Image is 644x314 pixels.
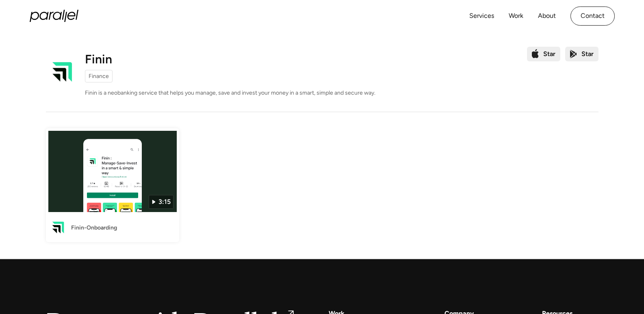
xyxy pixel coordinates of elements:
a: home [30,10,78,22]
a: Services [469,10,494,22]
a: Work [509,10,523,22]
img: Finin-Onboarding [48,218,68,237]
a: Finin-Onboarding3:15Finin-OnboardingFinin-Onboarding [46,128,179,242]
div: 3:15 [158,197,171,207]
div: Star [581,49,594,59]
h1: Finin [85,53,112,65]
p: Finin is a neobanking service that helps you manage, save and invest your money in a smart, simpl... [85,89,375,97]
a: Contact [570,6,615,26]
div: Finin-Onboarding [71,223,117,232]
a: Finance [85,70,113,82]
div: Finance [89,72,109,80]
img: Finin-Onboarding [48,131,177,212]
div: Star [543,49,555,59]
a: About [538,10,556,22]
